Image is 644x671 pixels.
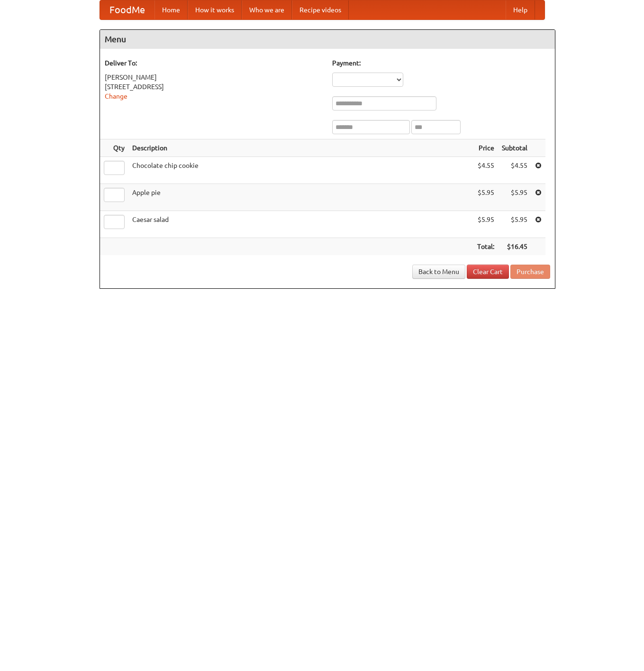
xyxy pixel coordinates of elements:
[100,139,128,157] th: Qty
[128,211,473,238] td: Caesar salad
[100,0,154,19] a: FoodMe
[188,0,242,19] a: How it works
[506,0,535,19] a: Help
[510,265,550,279] button: Purchase
[498,211,531,238] td: $5.95
[105,73,323,82] div: [PERSON_NAME]
[128,184,473,211] td: Apple pie
[105,92,127,100] a: Change
[105,58,323,68] h5: Deliver To:
[154,0,188,19] a: Home
[498,184,531,211] td: $5.95
[332,58,550,68] h5: Payment:
[473,139,498,157] th: Price
[412,265,465,279] a: Back to Menu
[498,157,531,184] td: $4.55
[128,139,473,157] th: Description
[100,30,555,49] h4: Menu
[467,265,509,279] a: Clear Cart
[473,238,498,256] th: Total:
[473,157,498,184] td: $4.55
[105,82,323,92] div: [STREET_ADDRESS]
[242,0,292,19] a: Who we are
[292,0,349,19] a: Recipe videos
[473,211,498,238] td: $5.95
[498,238,531,256] th: $16.45
[498,139,531,157] th: Subtotal
[473,184,498,211] td: $5.95
[128,157,473,184] td: Chocolate chip cookie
